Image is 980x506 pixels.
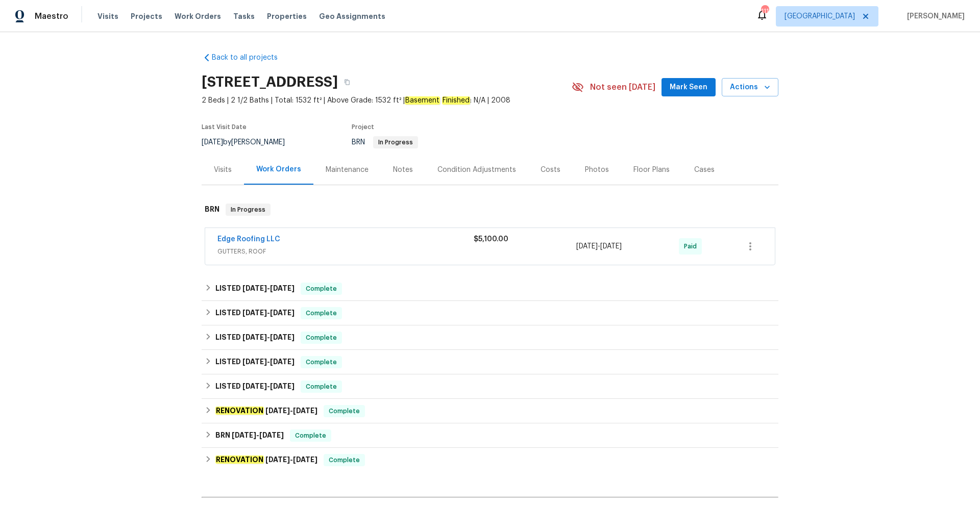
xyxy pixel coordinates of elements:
div: 111 [761,6,768,16]
span: Paid [684,241,701,251]
em: Finished [442,96,470,105]
span: [DATE] [576,243,598,250]
span: Complete [325,455,364,465]
span: Complete [291,431,330,441]
span: [DATE] [232,432,256,439]
span: - [242,334,295,341]
span: - [242,383,295,390]
h6: BRN [215,429,284,442]
h2: [STREET_ADDRESS] [202,77,338,87]
div: LISTED [DATE]-[DATE]Complete [202,325,778,350]
em: RENOVATION [215,407,264,415]
span: [DATE] [600,243,622,250]
span: [DATE] [270,383,295,390]
span: [DATE] [265,407,290,414]
span: - [265,407,317,414]
div: Work Orders [256,164,301,174]
div: Photos [585,165,609,175]
span: Complete [302,357,341,367]
span: BRN [352,139,418,146]
h6: BRN [205,204,219,216]
button: Actions [722,78,778,97]
span: Complete [302,308,341,318]
span: Complete [302,382,341,392]
div: BRN In Progress [202,193,778,226]
span: [GEOGRAPHIC_DATA] [785,11,855,21]
em: Basement [405,96,440,105]
span: Complete [302,284,341,294]
span: [PERSON_NAME] [903,11,965,21]
span: - [265,456,317,463]
div: LISTED [DATE]-[DATE]Complete [202,374,778,399]
div: Maintenance [326,165,369,175]
span: Projects [131,11,162,21]
span: Maestro [35,11,68,21]
h6: LISTED [215,381,295,393]
span: - [242,309,295,316]
span: In Progress [227,205,269,215]
span: Complete [325,406,364,416]
span: Properties [267,11,307,21]
span: - [242,285,295,292]
span: [DATE] [270,285,295,292]
span: [DATE] [259,432,284,439]
span: [DATE] [293,407,317,414]
div: Condition Adjustments [437,165,516,175]
div: Floor Plans [633,165,670,175]
h6: LISTED [215,307,295,319]
span: - [576,241,622,251]
div: Cases [694,165,715,175]
span: Project [352,124,374,130]
button: Mark Seen [661,78,716,97]
h6: LISTED [215,332,295,344]
span: 2 Beds | 2 1/2 Baths | Total: 1532 ft² | Above Grade: 1532 ft² | : N/A | 2008 [202,95,572,106]
h6: LISTED [215,356,295,368]
div: RENOVATION [DATE]-[DATE]Complete [202,399,778,423]
span: Actions [730,81,770,94]
span: Geo Assignments [319,11,385,21]
span: [DATE] [242,358,267,365]
span: [DATE] [270,309,295,316]
span: In Progress [374,139,417,145]
span: [DATE] [242,309,267,316]
span: $5,100.00 [474,236,508,243]
span: [DATE] [242,383,267,390]
div: RENOVATION [DATE]-[DATE]Complete [202,448,778,472]
span: [DATE] [242,285,267,292]
div: by [PERSON_NAME] [202,136,297,148]
div: LISTED [DATE]-[DATE]Complete [202,350,778,374]
div: Visits [214,165,232,175]
div: BRN [DATE]-[DATE]Complete [202,423,778,448]
span: [DATE] [265,456,290,463]
span: Visits [97,11,118,21]
div: Costs [541,165,560,175]
span: [DATE] [242,334,267,341]
a: Edge Roofing LLC [217,236,280,243]
span: [DATE] [270,334,295,341]
span: Not seen [DATE] [590,82,655,92]
span: [DATE] [293,456,317,463]
div: LISTED [DATE]-[DATE]Complete [202,276,778,301]
span: [DATE] [202,139,223,146]
span: Tasks [233,13,255,20]
a: Back to all projects [202,53,300,63]
span: - [232,432,284,439]
span: Mark Seen [670,81,707,94]
span: GUTTERS, ROOF [217,246,474,257]
span: - [242,358,295,365]
div: Notes [393,165,413,175]
span: Complete [302,333,341,343]
h6: LISTED [215,283,295,295]
button: Copy Address [338,73,356,91]
span: Work Orders [175,11,221,21]
span: Last Visit Date [202,124,247,130]
em: RENOVATION [215,456,264,464]
div: LISTED [DATE]-[DATE]Complete [202,301,778,325]
span: [DATE] [270,358,295,365]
